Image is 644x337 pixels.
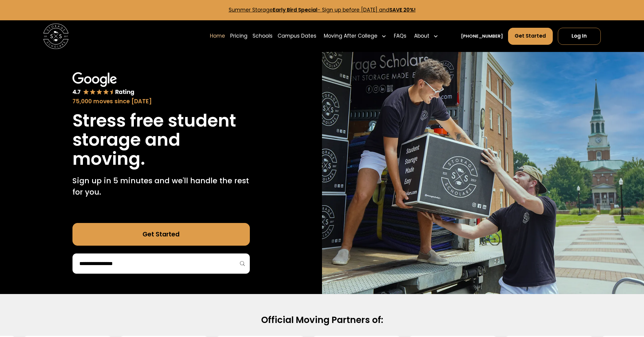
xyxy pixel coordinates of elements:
a: Get Started [508,28,553,45]
a: Home [210,27,225,45]
img: Google 4.7 star rating [72,72,134,96]
img: Storage Scholars main logo [43,24,69,49]
div: About [414,32,429,40]
a: Campus Dates [278,27,316,45]
strong: SAVE 20%! [389,6,416,13]
strong: Early Bird Special [273,6,318,13]
div: Moving After College [324,32,377,40]
a: Log In [558,28,601,45]
div: About [411,27,441,45]
a: Schools [253,27,273,45]
img: Storage Scholars makes moving and storage easy. [322,52,644,294]
a: [PHONE_NUMBER] [461,33,503,39]
a: home [43,24,69,49]
div: 75,000 moves since [DATE] [72,97,250,106]
a: FAQs [394,27,406,45]
div: Moving After College [321,27,389,45]
h2: Official Moving Partners of: [119,314,525,326]
p: Sign up in 5 minutes and we'll handle the rest for you. [72,175,250,198]
h1: Stress free student storage and moving. [72,111,250,169]
a: Summer StorageEarly Bird Special- Sign up before [DATE] andSAVE 20%! [229,6,416,13]
a: Get Started [72,223,250,246]
a: Pricing [230,27,247,45]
